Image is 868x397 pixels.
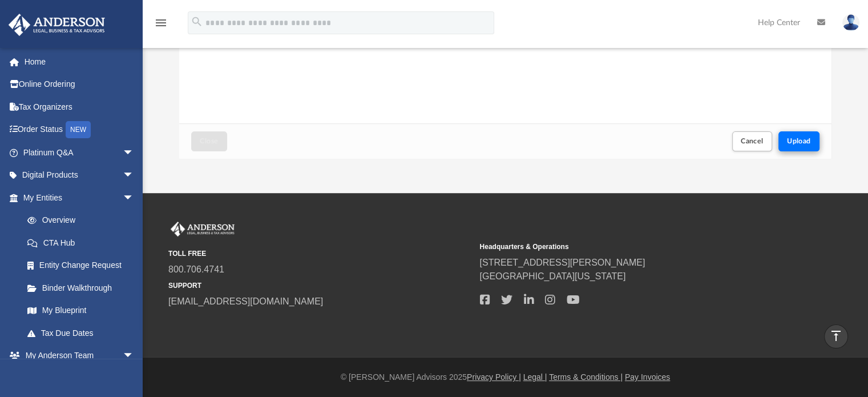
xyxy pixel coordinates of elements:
[467,372,521,382] a: Privacy Policy |
[625,372,670,382] a: Pay Invoices
[16,299,146,322] a: My Blueprint
[8,164,151,187] a: Digital Productsarrow_drop_down
[191,131,227,151] button: Close
[479,271,625,281] a: [GEOGRAPHIC_DATA][US_STATE]
[123,164,146,187] span: arrow_drop_down
[8,141,151,164] a: Platinum Q&Aarrow_drop_down
[200,138,218,145] span: Close
[8,186,151,209] a: My Entitiesarrow_drop_down
[168,248,471,259] small: TOLL FREE
[523,372,547,382] a: Legal |
[154,22,168,30] a: menu
[168,222,237,236] img: Anderson Advisors Platinum Portal
[549,372,623,382] a: Terms & Conditions |
[168,296,323,306] a: [EMAIL_ADDRESS][DOMAIN_NAME]
[16,276,151,299] a: Binder Walkthrough
[479,242,782,252] small: Headquarters & Operations
[8,50,151,73] a: Home
[8,95,151,118] a: Tax Organizers
[123,344,146,368] span: arrow_drop_down
[787,138,811,145] span: Upload
[5,14,108,36] img: Anderson Advisors Platinum Portal
[842,14,859,31] img: User Pic
[829,329,843,343] i: vertical_align_top
[8,344,146,367] a: My Anderson Teamarrow_drop_down
[16,254,151,277] a: Entity Change Request
[66,121,91,138] div: NEW
[191,15,203,28] i: search
[824,324,848,348] a: vertical_align_top
[143,371,868,383] div: © [PERSON_NAME] Advisors 2025
[16,322,151,344] a: Tax Due Dates
[8,73,151,96] a: Online Ordering
[778,131,819,151] button: Upload
[741,138,764,145] span: Cancel
[168,264,224,274] a: 800.706.4741
[123,141,146,165] span: arrow_drop_down
[154,16,168,30] i: menu
[16,231,151,254] a: CTA Hub
[732,131,772,151] button: Cancel
[479,258,645,267] a: [STREET_ADDRESS][PERSON_NAME]
[8,118,151,142] a: Order StatusNEW
[123,186,146,210] span: arrow_drop_down
[16,209,151,232] a: Overview
[168,280,471,291] small: SUPPORT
